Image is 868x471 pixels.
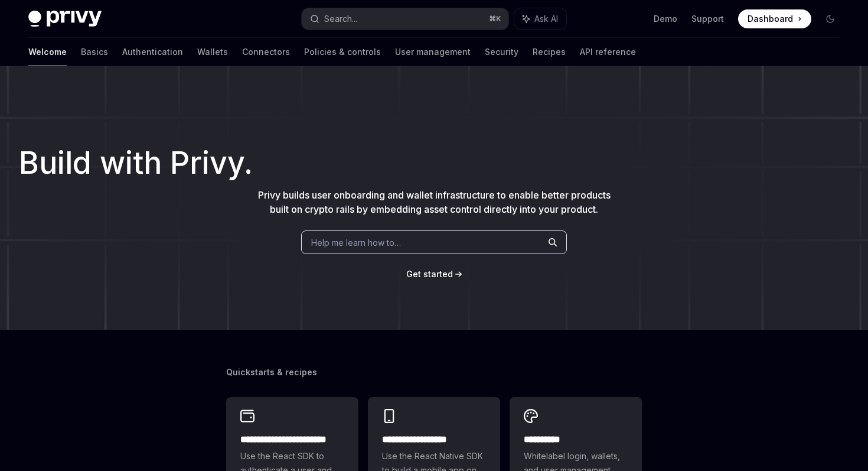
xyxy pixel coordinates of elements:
[302,8,508,30] button: Search...⌘K
[19,152,253,174] span: Build with Privy.
[28,11,102,27] img: dark logo
[311,236,401,249] span: Help me learn how to…
[691,13,724,25] a: Support
[748,13,793,25] span: Dashboard
[28,38,67,66] a: Welcome
[395,38,471,66] a: User management
[406,268,453,280] a: Get started
[197,38,228,66] a: Wallets
[821,9,840,28] button: Toggle dark mode
[81,38,108,66] a: Basics
[738,9,811,28] a: Dashboard
[534,13,558,25] span: Ask AI
[226,366,317,378] span: Quickstarts & recipes
[580,38,636,66] a: API reference
[514,8,566,30] button: Ask AI
[324,12,357,26] div: Search...
[258,189,611,215] span: Privy builds user onboarding and wallet infrastructure to enable better products built on crypto ...
[485,38,518,66] a: Security
[122,38,183,66] a: Authentication
[242,38,290,66] a: Connectors
[406,269,453,279] span: Get started
[654,13,677,25] a: Demo
[304,38,381,66] a: Policies & controls
[489,14,501,24] span: ⌘ K
[533,38,566,66] a: Recipes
